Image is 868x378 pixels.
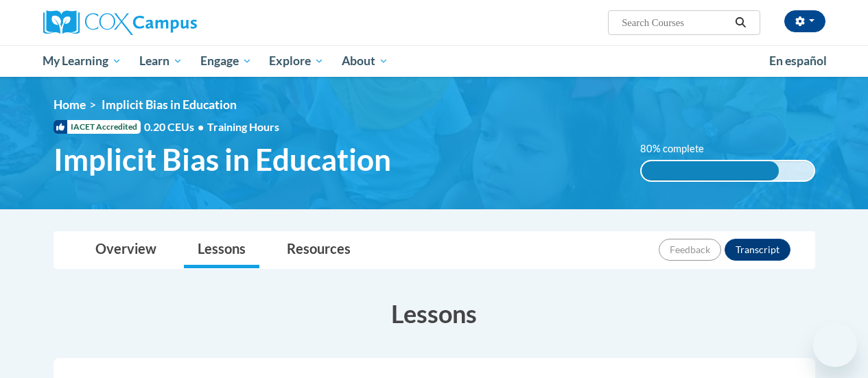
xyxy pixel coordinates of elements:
a: My Learning [34,45,131,77]
a: About [333,45,397,77]
span: IACET Accredited [54,120,141,134]
a: Home [54,97,86,112]
span: My Learning [43,53,121,69]
span: Engage [200,53,252,69]
span: Explore [269,53,324,69]
span: About [342,53,388,69]
div: Main menu [33,45,836,77]
label: 80% complete [640,141,719,156]
button: Account Settings [784,10,825,32]
span: En español [769,54,827,68]
input: Search Courses [620,14,730,31]
img: Cox Campus [43,10,197,35]
a: Resources [273,232,364,268]
iframe: Button to launch messaging window [813,323,857,367]
a: Lessons [184,232,259,268]
a: Overview [82,232,170,268]
span: Training Hours [207,120,279,133]
span: Learn [139,53,183,69]
div: 80% complete [642,161,779,180]
a: Learn [130,45,191,77]
button: Feedback [659,239,721,261]
span: 0.20 CEUs [144,119,207,134]
a: Explore [260,45,333,77]
span: Implicit Bias in Education [54,141,391,178]
h3: Lessons [54,296,815,331]
a: Cox Campus [43,10,290,35]
button: Search [730,14,751,31]
a: Engage [191,45,261,77]
a: En español [760,47,836,75]
span: • [198,120,204,133]
span: Implicit Bias in Education [102,97,237,112]
button: Transcript [725,239,790,261]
